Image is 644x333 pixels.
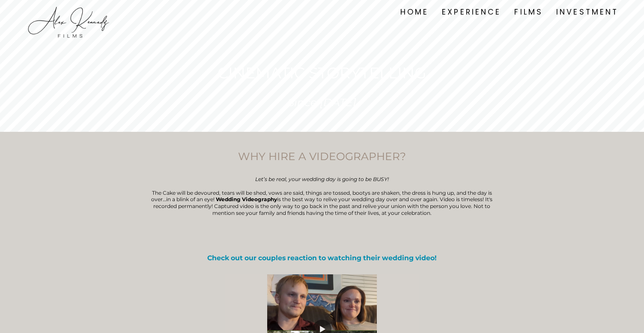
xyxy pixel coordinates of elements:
[442,6,501,18] a: EXPERIENCE
[26,5,111,19] a: Alex Kennedy Films
[514,6,543,18] a: FILMS
[556,6,618,18] a: INVESTMENT
[218,63,426,82] span: CINEMATIC STORYTELLING
[207,254,437,262] strong: Check out our couples reaction to watching their wedding video!
[150,176,494,217] p: The Cake will be devoured, tears will be shed, vows are said, things are tossed, bootys are shake...
[150,149,494,164] h4: WHY HIRE A VIDEOGRAPHER?
[288,96,356,109] em: Since [DATE]
[216,196,277,202] strong: Wedding Videography
[26,5,111,39] img: Alex Kennedy Films
[400,6,429,18] a: HOME
[255,176,389,182] em: Let’s be real, your wedding day is going to be BUSY!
